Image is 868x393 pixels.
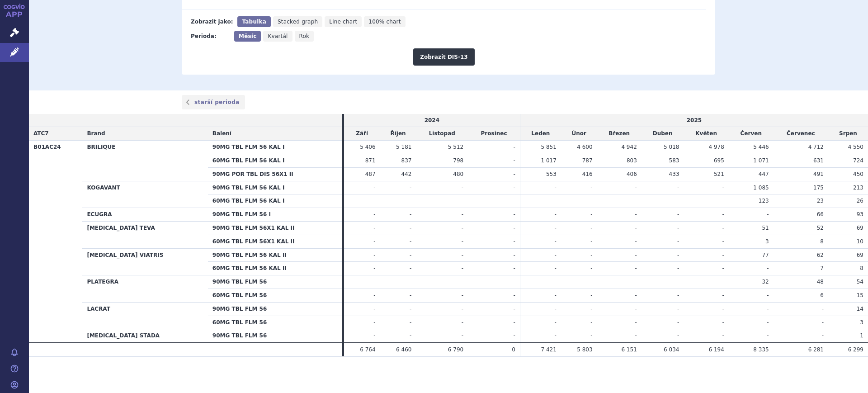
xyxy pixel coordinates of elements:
span: 15 [857,292,863,298]
td: Květen [684,127,728,141]
span: - [677,265,679,271]
span: - [514,306,515,312]
span: - [462,238,463,245]
span: - [373,238,375,245]
span: - [514,225,515,231]
span: 0 [512,346,515,353]
span: 6 034 [664,346,679,353]
span: - [554,211,556,218]
th: 60MG TBL FLM 56 [208,289,342,302]
span: - [722,292,724,298]
td: Říjen [380,127,416,141]
span: 4 978 [708,144,724,150]
span: - [514,332,515,339]
span: 8 335 [753,346,769,353]
span: - [767,211,769,218]
span: - [822,332,824,339]
th: 60MG TBL FLM 56 KAL II [208,262,342,275]
span: ATC7 [33,130,49,137]
span: - [590,279,592,285]
span: - [462,252,463,258]
td: 2024 [344,114,520,127]
td: 2025 [520,114,868,127]
span: - [722,306,724,312]
span: - [677,279,679,285]
span: 3 [860,319,863,326]
td: Září [344,127,380,141]
span: - [373,211,375,218]
span: - [462,306,463,312]
span: 52 [817,225,824,231]
span: - [635,185,637,191]
span: - [635,265,637,271]
span: - [722,211,724,218]
span: - [590,198,592,204]
span: 787 [582,157,593,164]
span: - [590,211,592,218]
span: 837 [401,157,412,164]
span: - [514,265,515,271]
span: 54 [857,279,863,285]
span: - [677,306,679,312]
span: 4 942 [621,144,637,150]
span: - [462,292,463,298]
td: Červenec [774,127,828,141]
span: - [373,332,375,339]
span: 7 [820,265,824,271]
span: - [462,211,463,218]
span: - [722,279,724,285]
th: 60MG TBL FLM 56 [208,316,342,329]
span: - [677,238,679,245]
th: B01AC24 [29,141,82,343]
span: - [590,185,592,191]
span: - [590,225,592,231]
span: 69 [857,225,863,231]
span: - [554,265,556,271]
span: 406 [627,171,637,177]
span: - [722,198,724,204]
span: - [373,198,375,204]
span: 14 [857,306,863,312]
span: - [410,238,411,245]
span: 5 018 [664,144,679,150]
span: - [554,306,556,312]
span: - [722,332,724,339]
span: - [767,319,769,326]
span: - [462,265,463,271]
span: - [410,292,411,298]
button: Zobrazit DIS-13 [413,48,474,66]
th: 90MG TBL FLM 56 [208,302,342,316]
span: - [822,319,824,326]
td: Listopad [416,127,468,141]
span: - [373,292,375,298]
span: - [373,319,375,326]
span: 32 [762,279,769,285]
span: 93 [857,211,863,218]
th: PLATEGRA [82,275,208,303]
span: 100% chart [368,19,401,25]
span: 4 600 [577,144,592,150]
span: - [462,332,463,339]
th: 60MG TBL FLM 56 KAL I [208,194,342,208]
th: 90MG TBL FLM 56 KAL II [208,248,342,262]
span: 6 151 [621,346,637,353]
span: 1 085 [753,185,769,191]
span: 5 446 [753,144,769,150]
span: - [410,332,411,339]
span: 6 299 [848,346,863,353]
span: 724 [853,157,863,164]
span: - [514,319,515,326]
span: - [590,332,592,339]
span: - [767,292,769,298]
span: - [677,198,679,204]
span: 1 071 [753,157,769,164]
span: - [590,292,592,298]
span: - [590,306,592,312]
span: 1 [860,332,863,339]
span: 123 [759,198,769,204]
span: - [590,252,592,258]
span: - [635,211,637,218]
th: 90MG TBL FLM 56 KAL I [208,181,342,194]
span: - [410,211,411,218]
span: 5 851 [541,144,556,150]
